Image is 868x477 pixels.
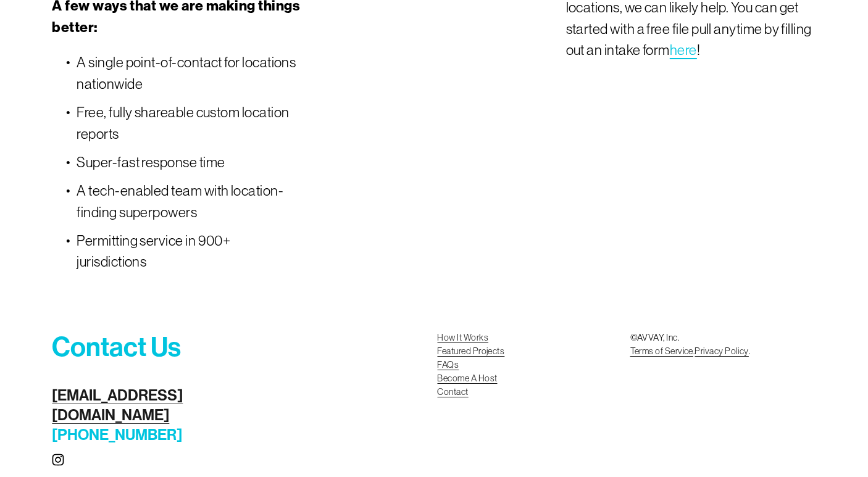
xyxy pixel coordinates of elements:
a: Become A HostContact [437,372,497,399]
p: Permitting service in 900+ jurisdictions [77,230,302,273]
p: A tech-enabled team with location-finding superpowers [77,180,302,223]
a: here [670,42,697,58]
h4: [PHONE_NUMBER] [52,386,206,445]
a: Terms of Service [630,345,693,359]
a: How It Works [437,331,488,345]
h3: Contact Us [52,331,206,364]
a: Featured Projects [437,345,504,359]
a: FAQs [437,359,459,372]
a: Instagram [52,454,64,466]
p: ©AVVAY, Inc. . . [630,331,816,359]
a: Privacy Policy [695,345,748,359]
p: Super-fast response time [77,152,302,173]
p: A single point-of-contact for locations nationwide [77,52,302,94]
a: [EMAIL_ADDRESS][DOMAIN_NAME] [52,386,206,425]
p: Free, fully shareable custom location reports [77,102,302,144]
